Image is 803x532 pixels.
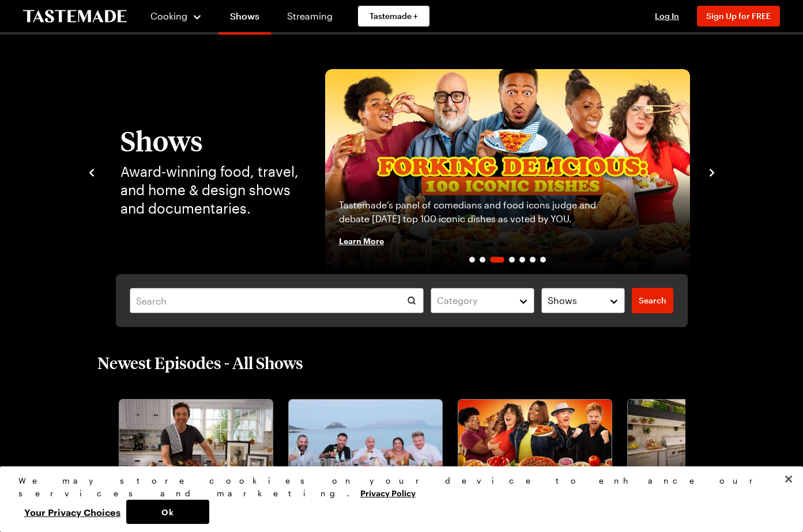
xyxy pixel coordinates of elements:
[18,474,775,500] div: We may store cookies on your device to enhance our services and marketing.
[18,474,775,524] div: Privacy
[480,257,485,263] span: Go to slide 2
[644,10,690,22] button: Log In
[23,10,127,23] a: To Tastemade Home Page
[431,288,534,313] button: Category
[370,10,418,22] span: Tastemade +
[325,69,690,274] img: Forking Delicious: 100 Iconic Dishes
[519,257,525,263] span: Go to slide 5
[97,352,303,373] h2: Newest Episodes - All Shows
[339,235,384,246] span: Learn More
[358,6,429,26] a: Tastemade +
[639,295,666,306] span: Search
[548,294,577,307] span: Shows
[628,400,781,486] img: Perfect Patio Pizza, Please
[458,400,612,486] img: Forking Delicious: Top 10 Pizza Toppings
[120,162,302,218] p: Award-winning food, travel, and home & design shows and documentaries.
[530,257,536,263] span: Go to slide 6
[541,288,625,313] button: Shows
[632,288,673,313] a: filters
[509,257,515,263] span: Go to slide 4
[86,165,97,178] button: navigate to previous item
[655,11,679,21] span: Log In
[339,198,609,226] p: Tastemade's panel of comedians and food icons judge and debate [DATE] top 100 iconic dishes as vo...
[697,6,780,26] button: Sign Up for FREE
[490,257,504,263] span: Go to slide 3
[325,69,690,274] a: Forking Delicious: 100 Iconic DishesTastemade's panel of comedians and food icons judge and debat...
[120,126,302,155] h1: Shows
[706,11,771,21] span: Sign Up for FREE
[150,2,202,30] button: Cooking
[126,500,209,524] button: Ok
[437,294,511,307] div: Category
[150,10,187,21] span: Cooking
[325,69,690,274] div: 3 / 7
[130,288,424,313] input: Search
[18,500,126,524] button: Your Privacy Choices
[540,257,546,263] span: Go to slide 7
[218,2,271,35] a: Shows
[289,400,442,486] img: The Italian Job
[706,165,718,178] button: navigate to next item
[360,487,416,498] a: More information about your privacy, opens in a new tab
[776,466,801,492] button: Close
[119,400,273,486] img: Italian Smokehouse
[469,257,475,263] span: Go to slide 1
